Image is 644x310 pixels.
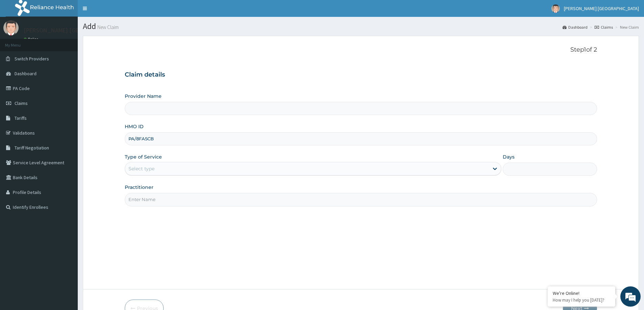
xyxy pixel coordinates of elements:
[15,71,37,77] span: Dashboard
[564,5,639,11] span: [PERSON_NAME] [GEOGRAPHIC_DATA]
[15,145,49,151] span: Tariff Negotiation
[24,37,40,41] a: Online
[15,56,49,62] span: Switch Providers
[128,165,154,172] div: Select type
[125,193,597,206] input: Enter Name
[503,153,515,160] label: Days
[15,100,28,106] span: Claims
[125,153,162,160] label: Type of Service
[83,22,639,31] h1: Add
[553,297,610,303] p: How may I help you today?
[125,71,597,79] h3: Claim details
[595,24,613,30] a: Claims
[614,24,639,30] li: New Claim
[3,20,19,35] img: User Image
[125,93,162,100] label: Provider Name
[125,46,597,54] p: Step 1 of 2
[563,24,588,30] a: Dashboard
[125,184,153,191] label: Practitioner
[553,290,610,296] div: We're Online!
[125,132,597,145] input: Enter HMO ID
[24,27,125,33] p: [PERSON_NAME] [GEOGRAPHIC_DATA]
[15,115,27,121] span: Tariffs
[551,4,560,13] img: User Image
[125,123,144,130] label: HMO ID
[96,25,119,30] small: New Claim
